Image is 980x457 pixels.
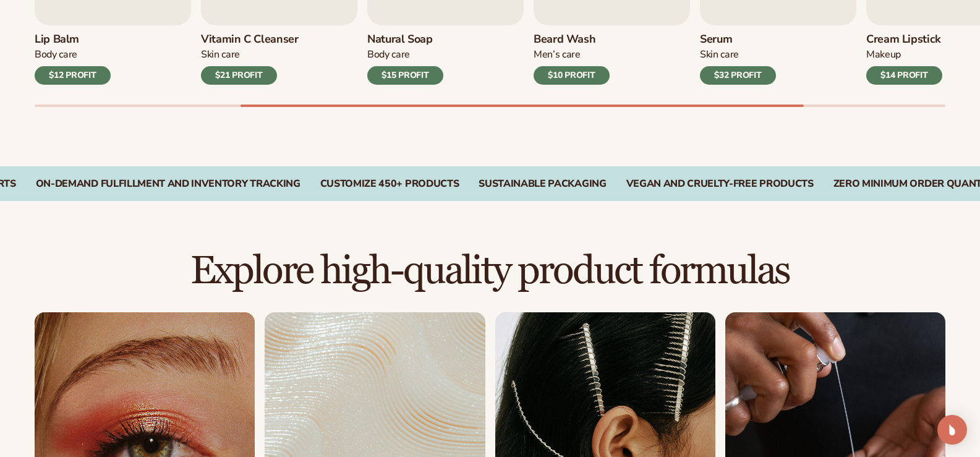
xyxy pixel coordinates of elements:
div: $14 PROFIT [866,66,942,85]
div: $15 PROFIT [367,66,443,85]
div: Open Intercom Messenger [937,415,967,445]
div: CUSTOMIZE 450+ PRODUCTS [320,178,459,190]
div: $10 PROFIT [534,66,610,85]
h3: Beard Wash [534,33,610,46]
div: $32 PROFIT [700,66,776,85]
div: Skin Care [201,48,299,61]
div: Body Care [367,48,443,61]
div: Body Care [35,48,111,61]
h3: Cream Lipstick [866,33,942,46]
h3: Lip Balm [35,33,111,46]
div: SUSTAINABLE PACKAGING [479,178,606,190]
div: On-Demand Fulfillment and Inventory Tracking [36,178,300,190]
h2: Explore high-quality product formulas [35,250,945,292]
div: Men’s Care [534,48,610,61]
h3: Natural Soap [367,33,443,46]
h3: Vitamin C Cleanser [201,33,299,46]
h3: Serum [700,33,776,46]
div: $12 PROFIT [35,66,111,85]
div: VEGAN AND CRUELTY-FREE PRODUCTS [626,178,814,190]
div: $21 PROFIT [201,66,277,85]
div: Skin Care [700,48,776,61]
div: Makeup [866,48,942,61]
